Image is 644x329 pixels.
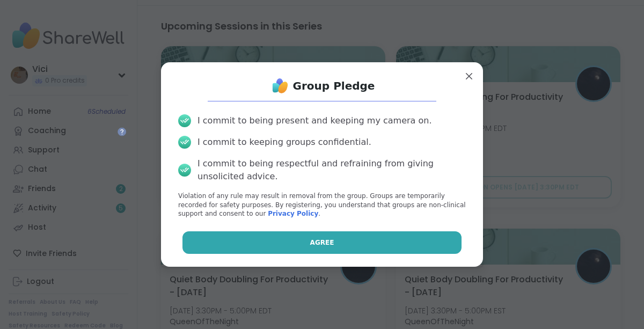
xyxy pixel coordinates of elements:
[182,231,462,254] button: Agree
[293,78,375,93] h1: Group Pledge
[197,157,466,183] div: I commit to being respectful and refraining from giving unsolicited advice.
[310,238,334,247] span: Agree
[268,210,318,217] a: Privacy Policy
[269,75,291,97] img: ShareWell Logo
[178,192,466,218] p: Violation of any rule may result in removal from the group. Groups are temporarily recorded for s...
[197,114,431,127] div: I commit to being present and keeping my camera on.
[118,127,126,136] iframe: Spotlight
[197,136,371,149] div: I commit to keeping groups confidential.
